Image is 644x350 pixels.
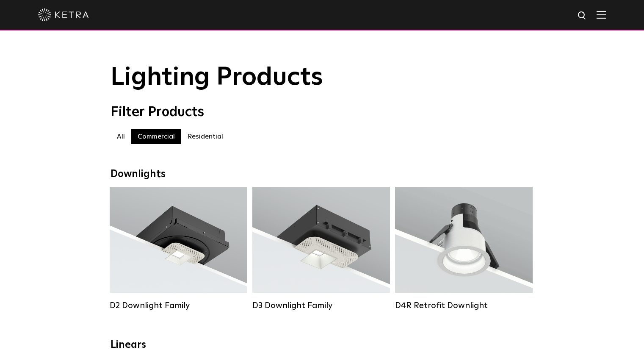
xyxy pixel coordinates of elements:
span: Lighting Products [111,65,323,90]
div: Downlights [111,168,534,181]
label: Commercial [131,129,181,144]
a: D2 Downlight Family Lumen Output:1200Colors:White / Black / Gloss Black / Silver / Bronze / Silve... [110,187,247,311]
div: D4R Retrofit Downlight [395,300,533,311]
a: D4R Retrofit Downlight Lumen Output:800Colors:White / BlackBeam Angles:15° / 25° / 40° / 60°Watta... [395,187,533,311]
img: search icon [577,11,588,21]
label: Residential [181,129,229,144]
img: Hamburger%20Nav.svg [597,11,606,19]
div: D3 Downlight Family [252,300,390,311]
div: Filter Products [111,104,534,120]
div: D2 Downlight Family [110,300,247,311]
label: All [111,129,131,144]
img: ketra-logo-2019-white [38,8,89,21]
a: D3 Downlight Family Lumen Output:700 / 900 / 1100Colors:White / Black / Silver / Bronze / Paintab... [252,187,390,311]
